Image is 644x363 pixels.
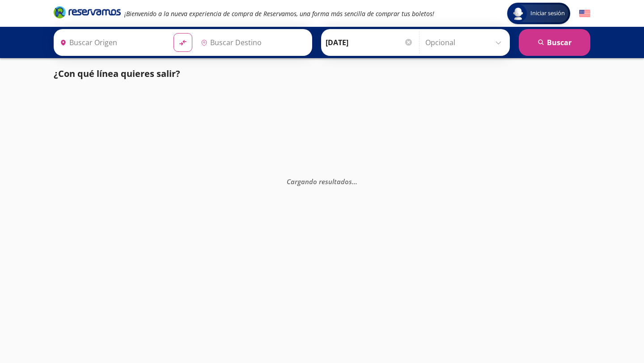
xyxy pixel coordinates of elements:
button: Buscar [519,29,590,56]
span: . [352,177,354,186]
input: Elegir Fecha [326,31,413,54]
span: . [356,177,357,186]
input: Buscar Destino [197,31,307,54]
button: English [579,8,590,19]
em: ¡Bienvenido a la nueva experiencia de compra de Reservamos, una forma más sencilla de comprar tus... [124,9,434,18]
p: ¿Con qué línea quieres salir? [54,67,180,80]
em: Cargando resultados [287,177,357,186]
input: Opcional [425,31,505,54]
i: Brand Logo [54,5,121,19]
a: Brand Logo [54,5,121,21]
span: Iniciar sesión [527,9,568,18]
input: Buscar Origen [56,31,166,54]
span: . [354,177,356,186]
